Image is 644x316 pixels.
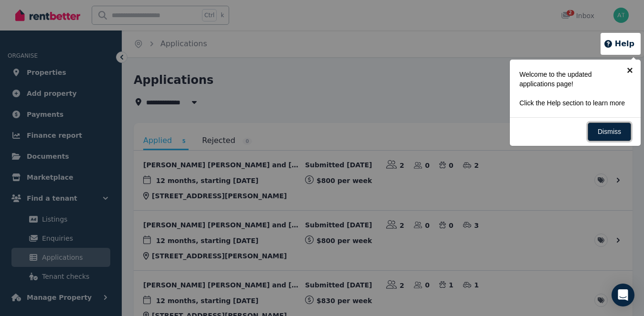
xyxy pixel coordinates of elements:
div: Open Intercom Messenger [612,284,634,306]
p: Click the Help section to learn more [519,98,625,108]
a: Dismiss [588,122,631,141]
button: Help [603,38,634,50]
p: Welcome to the updated applications page! [519,70,625,89]
a: × [619,60,641,81]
